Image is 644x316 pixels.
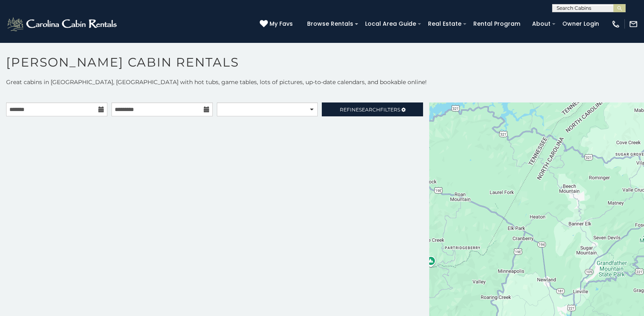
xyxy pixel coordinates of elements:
[558,18,603,30] a: Owner Login
[629,20,638,29] img: mail-regular-white.png
[361,18,420,30] a: Local Area Guide
[260,20,295,29] a: My Favs
[270,20,293,28] span: My Favs
[303,18,357,30] a: Browse Rentals
[359,107,380,113] span: Search
[528,18,555,30] a: About
[340,107,400,113] span: Refine Filters
[611,20,620,29] img: phone-regular-white.png
[469,18,524,30] a: Rental Program
[6,16,119,32] img: White-1-2.png
[424,18,466,30] a: Real Estate
[322,102,423,116] a: RefineSearchFilters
